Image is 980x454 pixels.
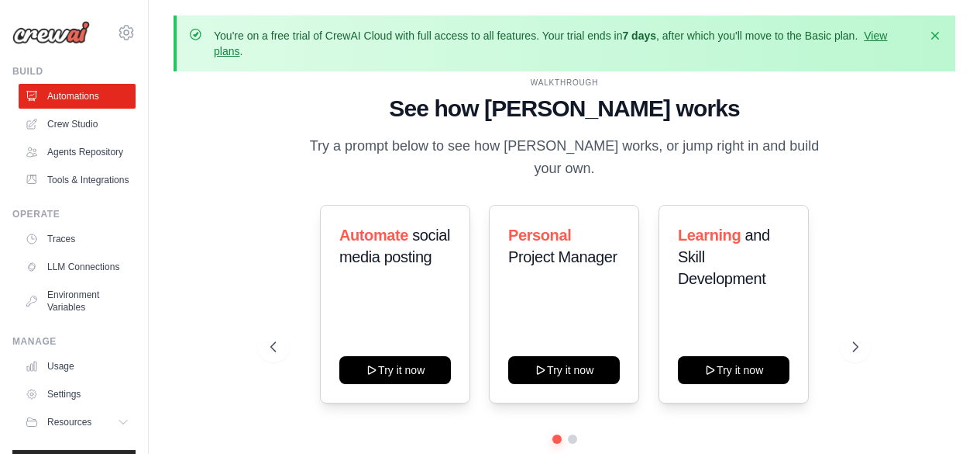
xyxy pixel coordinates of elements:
[19,282,136,320] a: Environment Variables
[678,227,741,244] span: Learning
[678,227,770,287] span: and Skill Development
[304,135,825,181] p: Try a prompt below to see how [PERSON_NAME] works, or jump right in and build your own.
[12,208,136,220] div: Operate
[508,248,617,265] span: Project Manager
[622,29,656,42] strong: 7 days
[339,227,450,265] span: social media posting
[12,65,136,78] div: Build
[19,140,136,165] a: Agents Repository
[12,335,136,348] div: Manage
[508,227,571,244] span: Personal
[678,356,789,384] button: Try it now
[270,95,858,123] h1: See how [PERSON_NAME] works
[47,416,91,428] span: Resources
[19,168,136,192] a: Tools & Integrations
[339,356,451,384] button: Try it now
[19,112,136,137] a: Crew Studio
[339,227,408,244] span: Automate
[19,410,136,435] button: Resources
[19,84,136,109] a: Automations
[214,28,918,59] p: You're on a free trial of CrewAI Cloud with full access to all features. Your trial ends in , aft...
[19,354,136,379] a: Usage
[270,77,858,88] div: WALKTHROUGH
[12,21,90,44] img: Logo
[19,382,136,407] a: Settings
[508,356,620,384] button: Try it now
[19,255,136,279] a: LLM Connections
[19,227,136,251] a: Traces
